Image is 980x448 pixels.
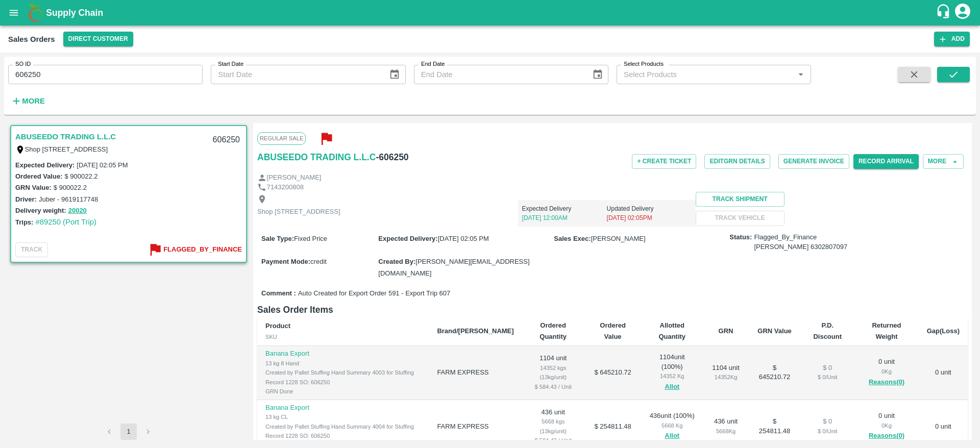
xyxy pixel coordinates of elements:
p: Updated Delivery [607,204,692,213]
button: Track Shipment [696,192,785,207]
button: Allot [665,381,679,393]
b: Brand/[PERSON_NAME] [437,327,513,335]
button: Record Arrival [853,154,919,169]
div: 0 Kg [863,421,910,430]
label: SO ID [15,60,31,68]
p: [PERSON_NAME] [267,173,322,183]
label: Driver: [15,195,37,203]
b: Ordered Quantity [540,321,567,340]
label: Ordered Value: [15,172,62,180]
input: End Date [414,65,584,84]
p: Expected Delivery [522,204,607,213]
label: [DATE] 02:05 PM [77,161,128,169]
div: 5668 Kg [711,427,741,436]
b: P.D. Discount [813,321,842,340]
button: Reasons(0) [863,377,910,388]
button: Open [794,68,807,81]
div: $ 0 / Unit [808,372,846,382]
div: 436 unit ( 100 %) [650,411,695,442]
label: Juber - 9619117748 [39,195,98,203]
div: customer-support [936,4,953,22]
div: $ 0 [808,363,846,373]
p: Banana Export [265,349,421,359]
div: 1104 unit [711,363,741,382]
td: 0 unit [919,346,968,400]
button: open drawer [2,1,26,24]
button: Choose date [385,65,404,84]
button: Select DC [63,32,133,46]
a: Supply Chain [46,6,936,20]
div: 14352 Kg [650,371,695,381]
input: Start Date [211,65,381,84]
img: logo [26,3,46,23]
td: FARM EXPRESS [429,346,522,400]
div: GRN Done [265,387,421,396]
b: GRN [719,327,733,335]
div: SKU [265,332,421,341]
span: [DATE] 02:05 PM [438,235,489,242]
span: Flagged_By_Finance [754,233,847,252]
div: 606250 [207,128,246,152]
button: page 1 [120,424,137,440]
label: Status: [729,233,752,242]
b: GRN Value [757,327,791,335]
strong: More [22,97,45,105]
div: 0 unit [863,357,910,388]
label: Comment : [261,289,296,298]
span: [PERSON_NAME] [591,235,646,242]
p: Banana Export [265,403,421,413]
div: 14352 kgs (13kg/unit) [530,363,576,382]
td: $ 645210.72 [749,346,800,400]
label: Shop [STREET_ADDRESS] [25,145,108,153]
button: Flagged_By_Finance [147,241,242,258]
b: Product [265,322,290,330]
label: Start Date [218,60,243,68]
div: account of current user [953,2,972,23]
a: ABUSEEDO TRADING L.L.C [257,150,376,164]
input: Select Products [620,68,791,81]
button: Choose date [588,65,607,84]
button: Allot [665,430,679,442]
label: Delivery weight: [15,207,66,214]
span: credit [310,258,327,265]
div: 436 unit [711,417,741,436]
div: 13 kg 8 Hand [265,359,421,368]
button: + Create Ticket [632,154,696,169]
b: Gap(Loss) [927,327,960,335]
div: 5668 Kg [650,421,695,430]
div: $ 0 / Unit [808,427,846,436]
a: ABUSEEDO TRADING L.L.C [15,130,116,143]
div: 0 Kg [863,367,910,376]
div: 1104 unit ( 100 %) [650,353,695,392]
button: More [8,92,47,110]
td: $ 645210.72 [584,346,642,400]
div: Created by Pallet Stuffing Hand Summary 4003 for Stuffing Record 1228 SO: 606250 [265,368,421,387]
button: Generate Invoice [778,154,849,169]
button: EditGRN Details [704,154,770,169]
p: Shop [STREET_ADDRESS] [257,207,340,217]
b: Flagged_By_Finance [163,244,242,256]
label: Payment Mode : [261,258,310,265]
label: Select Products [624,60,664,68]
div: 5668 kgs (13kg/unit) [530,417,576,436]
label: Sale Type : [261,235,294,242]
span: Auto Created for Export Order 591 - Export Trip 607 [298,289,450,298]
button: Reasons(0) [863,430,910,442]
span: Regular Sale [257,132,306,144]
nav: pagination navigation [100,424,158,440]
label: Expected Delivery : [378,235,437,242]
b: Returned Weight [872,321,901,340]
td: 1104 unit [522,346,584,400]
div: $ 584.43 / Unit [530,436,576,445]
div: [PERSON_NAME] 6302807097 [754,242,847,252]
label: Expected Delivery : [15,161,75,169]
label: $ 900022.2 [64,172,97,180]
div: Sales Orders [8,33,55,46]
h6: - 606250 [376,150,408,164]
span: Fixed Price [294,235,327,242]
a: #89250 (Port Trip) [35,218,96,226]
div: $ 584.43 / Unit [530,382,576,391]
p: [DATE] 02:05PM [607,213,692,222]
div: 13 kg CL [265,412,421,421]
